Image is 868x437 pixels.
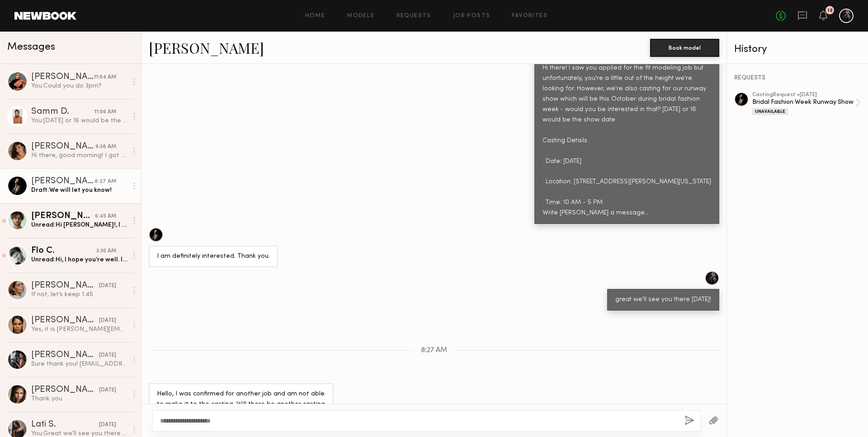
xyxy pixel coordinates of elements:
div: casting Request • [DATE] [752,92,855,98]
div: Unread: Hi, I hope you’re well. I will actually be in [GEOGRAPHIC_DATA] from the 27th until [DATE... [31,256,127,264]
div: Unavailable [752,108,788,115]
span: Messages [7,42,55,52]
div: Draft: We will let you know! [31,186,127,195]
div: You: [DATE] or 16 would be the show date - $300 per model. Casting Details · Date: [DATE] · Locat... [31,116,127,125]
div: [DATE] [99,386,116,395]
div: [DATE] [99,316,116,325]
div: If not, let’s keep 1:45 [31,290,127,299]
div: Bridal Fashion Week Runway Show [752,98,855,107]
div: Hi there! I saw you applied for the fit modeling job but unfortunately, you're a little out of th... [542,63,711,218]
a: Job Posts [453,13,491,19]
div: Yes, it is [PERSON_NAME][EMAIL_ADDRESS][DOMAIN_NAME], thank you. [31,325,127,334]
div: REQUESTS [734,75,861,81]
div: Lati S. [31,420,99,429]
div: You: Could you do 3pm? [31,82,127,90]
div: 12 [827,8,833,13]
div: [PERSON_NAME] [31,177,94,186]
div: [PERSON_NAME] [31,386,99,395]
div: History [734,44,861,55]
a: Book model [650,43,719,51]
span: 8:27 AM [421,347,447,354]
div: [PERSON_NAME] [31,142,95,151]
div: [PERSON_NAME] [31,281,99,290]
div: 6:45 AM [95,212,116,221]
a: Requests [396,13,431,19]
div: I am definitely interested. Thank you. [157,251,270,262]
div: [DATE] [99,282,116,290]
div: Hello, I was confirmed for another job and am not able to make it to the casting. Will there be a... [157,389,325,420]
div: [DATE] [99,351,116,360]
div: 8:27 AM [94,177,116,186]
div: [PERSON_NAME] [31,73,94,82]
div: Thank you [31,395,127,403]
div: [DATE] [99,421,116,429]
a: [PERSON_NAME] [149,38,264,57]
a: castingRequest •[DATE]Bridal Fashion Week Runway ShowUnavailable [752,92,861,115]
a: Favorites [512,13,547,19]
div: Hi there, good morning! I got a last minute job and I’m not sure if I’m going to be able to make ... [31,151,127,160]
button: Book model [650,39,719,57]
div: 9:38 AM [95,143,116,151]
div: great we'll see you there [DATE]! [615,295,711,305]
a: Home [305,13,325,19]
div: Flo C. [31,246,96,256]
div: 11:04 AM [94,73,116,82]
div: [PERSON_NAME] [31,351,99,360]
div: [PERSON_NAME] [31,212,95,221]
div: Sure thank you! [EMAIL_ADDRESS][DOMAIN_NAME] [31,360,127,368]
div: 3:30 AM [96,247,116,256]
a: Models [347,13,374,19]
div: Samm D. [31,107,94,116]
div: Unread: Hi [PERSON_NAME]!, I just send to you by email! [31,221,127,229]
div: 11:06 AM [94,108,116,116]
div: [PERSON_NAME] [31,316,99,325]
